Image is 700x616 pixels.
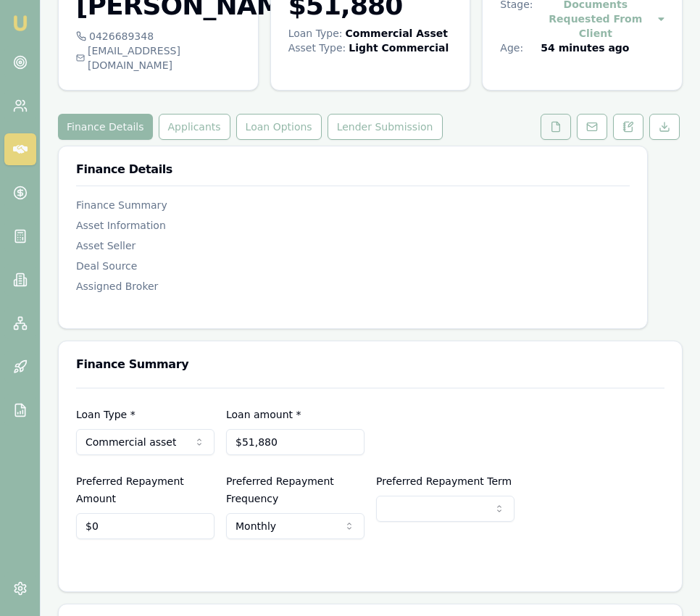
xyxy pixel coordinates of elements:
[76,198,630,212] div: Finance Summary
[500,41,541,55] div: Age:
[541,41,629,55] div: 54 minutes ago
[156,114,233,140] a: Applicants
[236,114,322,140] button: Loan Options
[76,218,630,233] div: Asset Information
[226,429,364,455] input: $
[233,114,325,140] a: Loan Options
[58,114,156,140] a: Finance Details
[346,26,448,41] div: Commercial Asset
[76,475,184,504] label: Preferred Repayment Amount
[226,409,301,420] label: Loan amount *
[159,114,230,140] button: Applicants
[349,41,449,55] div: Light Commercial
[288,41,346,55] div: Asset Type :
[376,475,512,487] label: Preferred Repayment Term
[328,114,443,140] button: Lender Submission
[325,114,446,140] a: Lender Submission
[12,14,29,32] img: emu-icon-u.png
[58,114,153,140] button: Finance Details
[76,409,136,420] label: Loan Type *
[76,359,664,370] h3: Finance Summary
[76,279,630,294] div: Assigned Broker
[288,26,343,41] div: Loan Type:
[226,475,334,504] label: Preferred Repayment Frequency
[76,259,630,273] div: Deal Source
[76,238,630,253] div: Asset Seller
[76,29,241,43] div: 0426689348
[76,43,241,72] div: [EMAIL_ADDRESS][DOMAIN_NAME]
[76,164,630,175] h3: Finance Details
[76,513,214,539] input: $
